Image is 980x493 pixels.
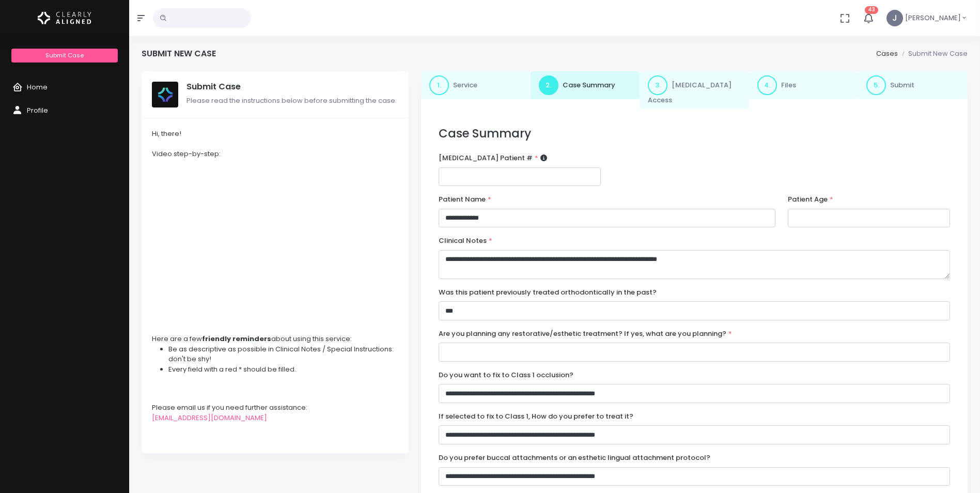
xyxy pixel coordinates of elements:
label: [MEDICAL_DATA] Patient # [439,153,547,163]
label: Are you planning any restorative/esthetic treatment? If yes, what are you planning? [439,329,732,339]
span: [PERSON_NAME] [905,13,961,23]
label: Patient Age [788,194,833,205]
span: 43 [865,6,878,14]
span: J [886,10,903,26]
a: 2.Case Summary [531,71,640,99]
span: 2. [539,75,558,95]
div: Video step-by-step: [152,149,398,159]
a: Submit Case [11,49,117,63]
span: Profile [27,105,48,115]
span: Submit Case [45,51,84,59]
a: Cases [876,49,898,58]
li: Submit New Case [898,49,968,59]
a: 1.Service [421,71,531,99]
label: Was this patient previously treated orthodontically in the past? [439,287,657,298]
label: Do you want to fix to Class 1 occlusion? [439,370,573,380]
span: 3. [648,75,667,95]
label: Clinical Notes [439,236,492,246]
div: Here are a few about using this service: [152,334,398,344]
a: 4.Files [749,71,859,99]
span: 1. [429,75,449,95]
span: 5. [866,75,886,95]
label: Do you prefer buccal attachments or an esthetic lingual attachment protocol? [439,453,710,463]
span: Please read the instructions below before submitting the case. [186,96,397,105]
div: Hi, there! [152,129,398,139]
h3: Case Summary [439,127,950,141]
li: Be as descriptive as possible in Clinical Notes / Special Instructions: don't be shy! [168,344,398,364]
h5: Submit Case [186,82,398,92]
h4: Submit New Case [142,49,216,58]
a: 3.[MEDICAL_DATA] Access [640,71,749,110]
a: [EMAIL_ADDRESS][DOMAIN_NAME] [152,413,267,423]
label: If selected to fix to Class 1, How do you prefer to treat it? [439,411,633,422]
span: 4. [757,75,777,95]
label: Patient Name [439,194,491,205]
li: Every field with a red * should be filled. [168,364,398,375]
img: Logo Horizontal [38,7,91,29]
a: 5.Submit [858,71,968,99]
span: Home [27,82,48,92]
div: Please email us if you need further assistance: [152,403,398,413]
strong: friendly reminders [202,334,271,344]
